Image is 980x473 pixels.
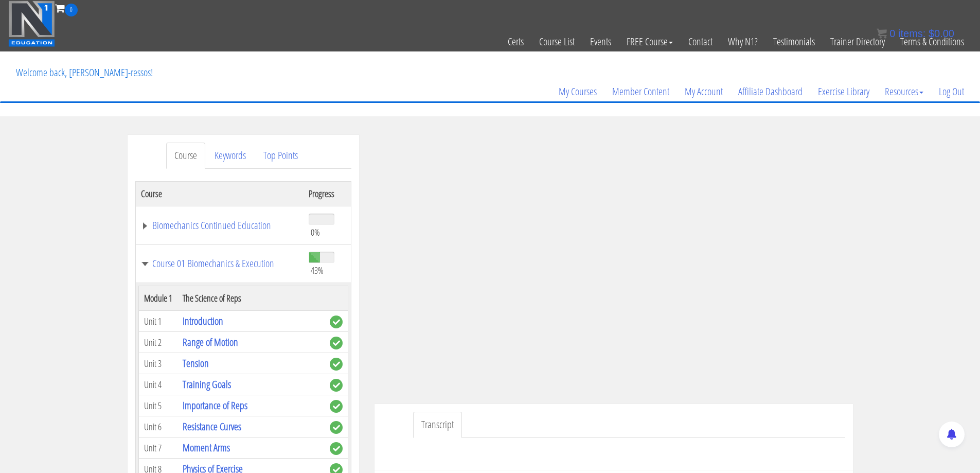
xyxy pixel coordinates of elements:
a: Transcript [413,412,462,438]
a: Course List [531,16,582,67]
a: 0 items: $0.00 [877,28,954,39]
td: Unit 2 [138,332,177,353]
a: Terms & Conditions [893,16,972,67]
a: Tension [183,356,209,370]
th: Module 1 [138,286,177,311]
td: Unit 7 [138,437,177,459]
td: Unit 1 [138,311,177,332]
td: Unit 5 [138,395,177,416]
span: 0 [889,28,895,39]
span: complete [330,358,343,371]
a: Course 01 Biomechanics & Execution [141,258,299,269]
a: Trainer Directory [823,16,893,67]
a: Contact [681,16,720,67]
td: Unit 6 [138,416,177,437]
td: Unit 4 [138,374,177,395]
p: Welcome back, [PERSON_NAME]-ressos! [8,52,161,93]
a: Importance of Reps [183,398,247,412]
a: Certs [500,16,531,67]
a: Log Out [931,67,972,116]
th: Progress [304,181,351,206]
a: Biomechanics Continued Education [141,220,299,231]
span: $ [929,28,934,39]
a: Exercise Library [810,67,877,116]
a: Training Goals [183,377,231,391]
span: complete [330,337,343,349]
th: The Science of Reps [177,286,324,311]
a: Events [582,16,619,67]
a: Resources [877,67,931,116]
img: icon11.png [877,28,887,39]
span: complete [330,379,343,392]
a: Moment Arms [183,441,230,454]
a: Resistance Curves [183,419,241,433]
th: Course [135,181,304,206]
span: complete [330,400,343,413]
a: My Courses [551,67,604,116]
span: 0% [311,226,320,238]
a: Affiliate Dashboard [730,67,810,116]
img: n1-education [8,1,55,47]
span: 0 [65,4,78,16]
a: Course [166,143,205,169]
a: Range of Motion [183,335,238,349]
span: items: [898,28,925,39]
bdi: 0.00 [929,28,954,39]
a: Introduction [183,314,223,328]
a: 0 [55,1,78,15]
a: FREE Course [619,16,681,67]
td: Unit 3 [138,353,177,374]
a: Why N1? [720,16,765,67]
a: Keywords [206,143,254,169]
a: Member Content [604,67,677,116]
span: 43% [311,265,324,276]
span: complete [330,316,343,328]
a: Testimonials [765,16,823,67]
span: complete [330,442,343,455]
span: complete [330,421,343,434]
a: My Account [677,67,730,116]
a: Top Points [255,143,306,169]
